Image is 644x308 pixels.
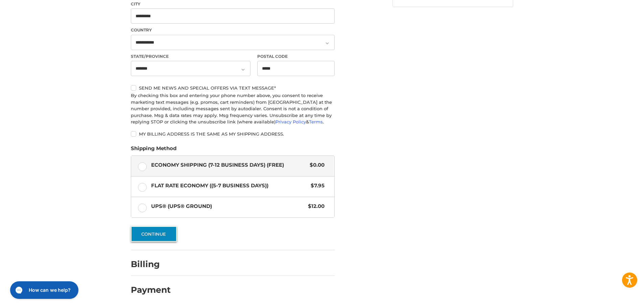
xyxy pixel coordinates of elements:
h2: Payment [131,285,171,295]
label: State/Province [131,53,251,60]
label: Country [131,27,335,33]
legend: Shipping Method [131,145,176,156]
span: $7.95 [307,182,325,190]
div: By checking this box and entering your phone number above, you consent to receive marketing text ... [131,92,335,125]
iframe: Gorgias live chat messenger [7,279,80,301]
span: Flat Rate Economy ((5-7 Business Days)) [151,182,308,190]
label: City [131,1,335,7]
h2: Billing [131,259,170,269]
span: Economy Shipping (7-12 Business Days) (Free) [151,161,307,169]
label: Postal Code [257,53,335,60]
label: My billing address is the same as my shipping address. [131,131,335,137]
label: Send me news and special offers via text message* [131,85,335,91]
span: $0.00 [306,161,325,169]
a: Privacy Policy [276,119,306,124]
button: Continue [131,226,177,242]
span: UPS® (UPS® Ground) [151,203,305,210]
span: $12.00 [305,203,325,210]
a: Terms [309,119,323,124]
